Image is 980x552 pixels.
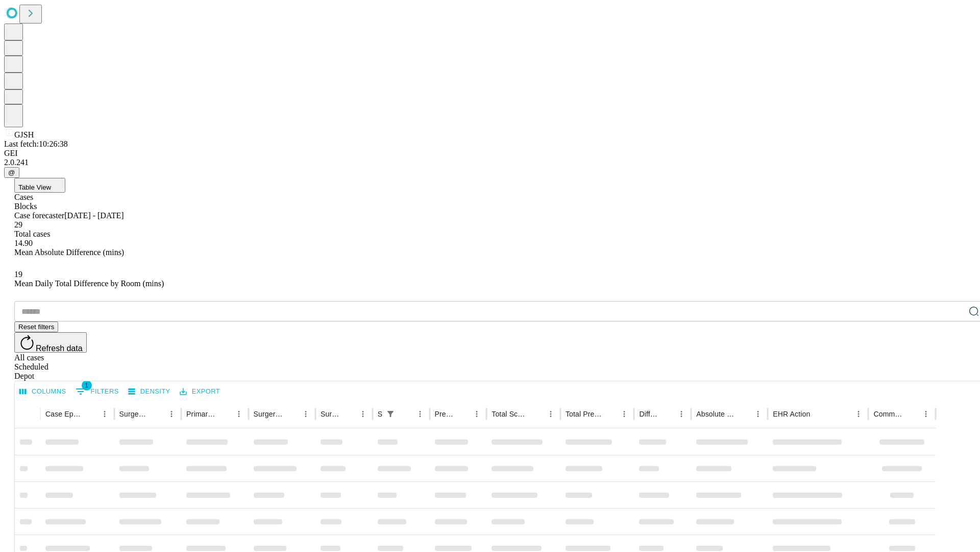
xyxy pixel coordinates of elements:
[544,407,558,421] button: Menu
[97,407,112,421] button: Menu
[119,410,149,418] div: Surgeon Name
[751,407,765,421] button: Menu
[811,407,825,421] button: Sort
[399,407,413,421] button: Sort
[435,410,455,418] div: Predicted In Room Duration
[773,410,810,418] div: EHR Action
[14,239,33,247] span: 14.90
[284,407,299,421] button: Sort
[177,384,223,400] button: Export
[14,178,65,193] button: Table View
[904,407,919,421] button: Sort
[14,229,50,238] span: Total cases
[455,407,470,421] button: Sort
[617,407,631,421] button: Menu
[529,407,544,421] button: Sort
[492,410,528,418] div: Total Scheduled Duration
[674,407,689,421] button: Menu
[83,407,97,421] button: Sort
[14,321,58,332] button: Reset filters
[14,211,64,220] span: Case forecaster
[639,410,659,418] div: Difference
[378,410,382,418] div: Scheduled In Room Duration
[18,323,54,331] span: Reset filters
[660,407,674,421] button: Sort
[603,407,617,421] button: Sort
[737,407,751,421] button: Sort
[14,248,124,257] span: Mean Absolute Difference (mins)
[14,270,22,279] span: 19
[217,407,232,421] button: Sort
[919,407,933,421] button: Menu
[186,410,216,418] div: Primary Service
[14,332,87,353] button: Refresh data
[321,410,340,418] div: Surgery Date
[232,407,246,421] button: Menu
[696,410,736,418] div: Absolute Difference
[4,158,976,167] div: 2.0.241
[851,407,866,421] button: Menu
[4,140,68,148] span: Last fetch: 10:26:38
[4,149,976,158] div: GEI
[14,130,34,139] span: GJSH
[14,220,22,229] span: 29
[126,384,173,400] button: Density
[164,407,179,421] button: Menu
[873,410,903,418] div: Comments
[566,410,602,418] div: Total Predicted Duration
[383,407,398,421] button: Show filters
[299,407,313,421] button: Menu
[17,384,69,400] button: Select columns
[413,407,427,421] button: Menu
[341,407,356,421] button: Sort
[4,167,19,178] button: @
[82,380,92,390] span: 1
[383,407,398,421] div: 1 active filter
[254,410,283,418] div: Surgery Name
[36,344,83,353] span: Refresh data
[14,279,164,288] span: Mean Daily Total Difference by Room (mins)
[470,407,484,421] button: Menu
[356,407,370,421] button: Menu
[18,183,51,191] span: Table View
[150,407,164,421] button: Sort
[73,383,121,400] button: Show filters
[8,169,15,176] span: @
[64,211,124,220] span: [DATE] - [DATE]
[45,410,82,418] div: Case Epic Id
